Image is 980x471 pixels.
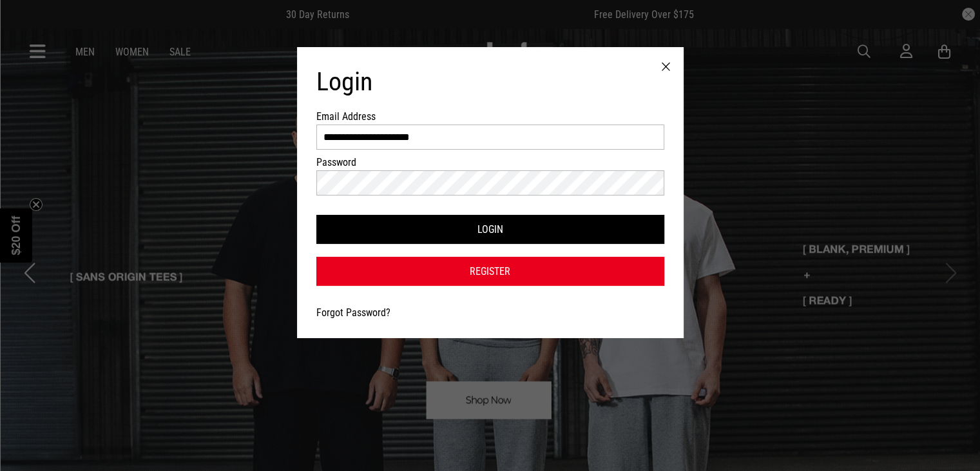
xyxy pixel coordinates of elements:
label: Password [316,156,386,168]
a: Register [316,257,664,286]
h1: Login [316,66,664,97]
a: Forgot Password? [316,306,390,319]
button: Login [316,215,664,244]
label: Email Address [316,110,386,123]
button: Open LiveChat chat widget [10,5,49,44]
